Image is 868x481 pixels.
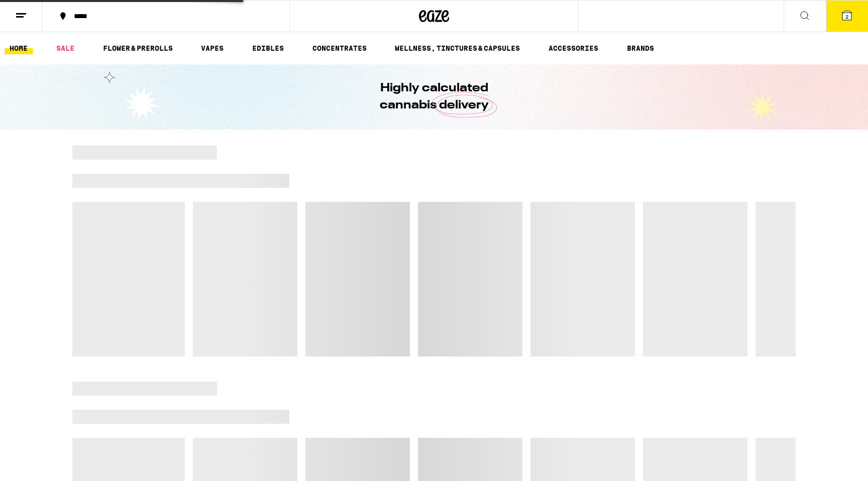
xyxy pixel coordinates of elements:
[307,42,372,54] a: CONCENTRATES
[5,42,33,54] a: HOME
[247,42,289,54] a: EDIBLES
[51,42,79,54] a: SALE
[622,42,659,54] a: BRANDS
[845,14,848,20] span: 2
[98,42,178,54] a: FLOWER & PREROLLS
[351,80,517,114] h1: Highly calculated cannabis delivery
[544,42,603,54] a: ACCESSORIES
[390,42,525,54] a: WELLNESS, TINCTURES & CAPSULES
[196,42,229,54] a: VAPES
[826,1,868,32] button: 2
